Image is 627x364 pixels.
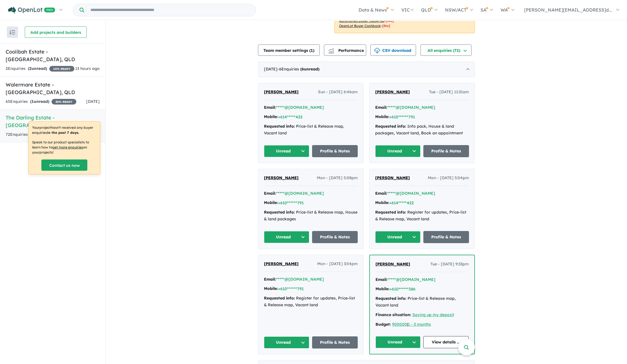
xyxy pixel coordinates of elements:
img: bar-chart.svg [328,50,334,53]
strong: Email: [264,277,276,282]
span: Sun - [DATE] 6:46am [318,89,358,96]
span: 10 % READY [49,66,74,72]
strong: Mobile: [264,200,278,205]
div: Register for updates, Price-list & Release map, Vacant land [375,209,469,223]
button: Unread [375,231,421,243]
div: 2 Enquir ies [6,65,74,72]
span: [PERSON_NAME] [375,175,410,180]
span: - 6 Enquir ies [277,66,319,72]
h5: The Darling Estate - [GEOGRAPHIC_DATA] , QLD [6,114,100,129]
div: 65 Enquir ies [6,98,76,105]
span: 2 [29,66,32,71]
strong: Requested info: [264,296,295,301]
button: Unread [375,145,421,157]
a: [PERSON_NAME] [264,261,299,267]
span: Mon - [DATE] 5:08pm [317,175,358,181]
span: 1 [311,48,313,53]
strong: Email: [264,191,276,196]
span: [PERSON_NAME] [375,89,410,94]
button: Unread [375,336,421,348]
button: Team member settings (1) [258,45,320,56]
strong: Budget: [375,322,391,327]
p: Speak to our product specialists to learn how to on your projects ! [32,140,97,155]
img: Openlot PRO Logo White [8,7,55,14]
a: [PERSON_NAME] [264,89,299,96]
strong: ( unread) [30,99,49,104]
strong: Requested info: [375,124,406,129]
button: Performance [324,45,366,56]
h5: Coolibah Estate - [GEOGRAPHIC_DATA] , QLD [6,48,100,63]
span: Tue - [DATE] 9:33pm [430,261,469,268]
a: Contact us now [41,159,87,171]
button: All enquiries (72) [421,45,472,56]
a: Saving up my deposit [412,312,454,317]
input: Try estate name, suburb, builder or developer [85,4,255,16]
div: Info pack, House & land packages, Vacant land, Book an appointment [375,123,469,137]
img: download icon [374,48,380,54]
a: [PERSON_NAME] [375,261,410,268]
strong: Requested info: [375,210,406,215]
span: [PERSON_NAME] [375,261,410,267]
a: Profile & Notes [312,145,358,157]
div: 72 Enquir ies [6,131,77,138]
button: CSV download [370,45,416,56]
u: Automated buyer follow-up [339,19,384,23]
span: [No] [382,24,390,28]
span: [DATE] [86,99,100,104]
h5: Walermare Estate - [GEOGRAPHIC_DATA] , QLD [6,81,100,96]
strong: Mobile: [264,286,278,291]
span: Tue - [DATE] 11:31am [429,89,469,96]
u: get more enquiries [52,145,83,149]
span: [PERSON_NAME] [264,89,299,94]
strong: Email: [375,277,388,282]
strong: Email: [264,105,276,110]
strong: Email: [375,105,387,110]
p: Your project hasn't received any buyer enquiries [32,125,97,135]
div: Price-list & Release map, Vacant land [264,123,358,137]
strong: Finance situation: [375,312,411,317]
div: Price-list & Release map, House & land packages [264,209,358,223]
span: [PERSON_NAME] [264,261,299,266]
b: in the past 7 days. [47,130,79,135]
a: [PERSON_NAME] [375,89,410,96]
img: line-chart.svg [328,48,333,51]
img: sort.svg [10,30,15,34]
strong: Mobile: [264,114,278,119]
strong: ( unread) [300,66,319,72]
button: Unread [264,231,310,243]
u: OpenLot Buyer Cashback [339,24,381,28]
span: [PERSON_NAME] [264,175,299,180]
span: Mon - [DATE] 5:04pm [428,175,469,181]
strong: ( unread) [28,66,47,71]
div: Price-list & Release map, Vacant land [375,295,469,309]
button: Add projects and builders [25,26,87,38]
strong: Mobile: [375,200,389,205]
span: [No] [386,19,394,23]
span: Mon - [DATE] 3:54pm [317,261,358,267]
a: 1 - 3 months [408,322,431,327]
span: Performance [329,48,364,53]
a: [PERSON_NAME] [264,175,299,181]
strong: Email: [375,191,387,196]
a: View details ... [423,336,469,348]
button: Unread [264,336,310,349]
span: 1 [32,99,34,104]
strong: Requested info: [264,124,295,129]
strong: Requested info: [375,296,406,301]
span: 20 % READY [52,99,76,105]
strong: Requested info: [264,210,295,215]
a: Profile & Notes [423,145,469,157]
a: [PERSON_NAME] [375,175,410,181]
div: | [375,321,469,328]
span: 6 [302,66,304,72]
span: [PERSON_NAME][EMAIL_ADDRESS]d... [524,7,612,13]
div: Register for updates, Price-list & Release map, Vacant land [264,295,358,308]
a: Profile & Notes [423,231,469,243]
div: [DATE] [258,61,475,77]
a: 900000 [392,322,407,327]
a: Profile & Notes [312,336,358,349]
a: Profile & Notes [312,231,358,243]
span: 13 hours ago [75,66,100,71]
